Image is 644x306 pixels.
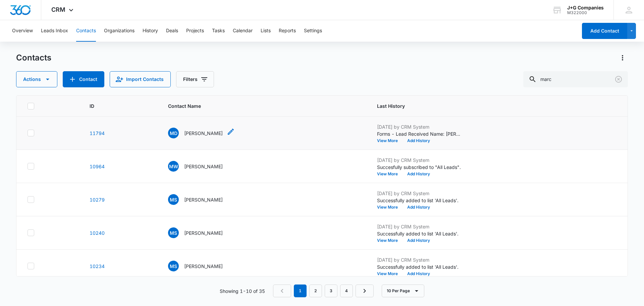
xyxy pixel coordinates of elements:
[304,20,322,42] button: Settings
[168,261,235,271] div: Contact Name - Marc Slagle - Select to Edit Field
[377,190,461,197] p: [DATE] by CRM System
[220,288,265,295] p: Showing 1-10 of 35
[233,20,253,42] button: Calendar
[168,128,235,138] div: Contact Name - Marc Doumitt - Select to Edit Field
[90,230,105,236] a: Navigate to contact details page for Marc Slavich
[567,10,604,15] div: account id
[377,230,461,237] p: Successfully added to list 'All Leads'.
[567,5,604,10] div: account name
[168,161,235,172] div: Contact Name - Marcus Warner - Select to Edit Field
[168,261,179,271] span: MS
[90,102,142,110] span: ID
[356,285,374,297] a: Next Page
[377,197,461,204] p: Successfully added to list 'All Leads'.
[16,53,51,63] h1: Contacts
[90,164,105,169] a: Navigate to contact details page for Marcus Warner
[523,71,628,87] input: Search Contacts
[184,229,223,236] p: [PERSON_NAME]
[76,20,96,42] button: Contacts
[176,71,214,87] button: Filters
[184,196,223,203] p: [PERSON_NAME]
[186,20,204,42] button: Projects
[582,23,627,39] button: Add Contact
[309,285,322,297] a: Page 2
[16,71,57,87] button: Actions
[402,272,435,276] button: Add History
[377,172,402,176] button: View More
[90,263,105,269] a: Navigate to contact details page for Marc Slagle
[184,130,223,137] p: [PERSON_NAME]
[377,205,402,209] button: View More
[212,20,225,42] button: Tasks
[402,238,435,243] button: Add History
[41,20,68,42] button: Leads Inbox
[377,139,402,143] button: View More
[51,6,65,13] span: CRM
[325,285,337,297] a: Page 3
[377,157,461,164] p: [DATE] by CRM System
[294,285,307,297] em: 1
[382,285,424,297] button: 10 Per Page
[402,139,435,143] button: Add History
[377,164,461,171] p: Succesfully subscribed to "All Leads".
[168,227,179,238] span: MS
[377,102,607,110] span: Last History
[340,285,353,297] a: Page 4
[166,20,178,42] button: Deals
[168,194,179,205] span: MS
[143,20,158,42] button: History
[377,272,402,276] button: View More
[377,223,461,230] p: [DATE] by CRM System
[613,74,624,85] button: Clear
[273,285,374,297] nav: Pagination
[261,20,271,42] button: Lists
[168,227,235,238] div: Contact Name - Marc Slavich - Select to Edit Field
[279,20,296,42] button: Reports
[402,172,435,176] button: Add History
[377,123,461,130] p: [DATE] by CRM System
[63,71,104,87] button: Add Contact
[377,256,461,263] p: [DATE] by CRM System
[168,194,235,205] div: Contact Name - Marcus Smith - Select to Edit Field
[168,161,179,172] span: MW
[377,263,461,270] p: Successfully added to list 'All Leads'.
[104,20,135,42] button: Organizations
[110,71,171,87] button: Import Contacts
[377,238,402,243] button: View More
[90,130,105,136] a: Navigate to contact details page for Marc Doumitt
[617,52,628,63] button: Actions
[402,205,435,209] button: Add History
[184,263,223,270] p: [PERSON_NAME]
[168,102,351,110] span: Contact Name
[184,163,223,170] p: [PERSON_NAME]
[12,20,33,42] button: Overview
[168,128,179,138] span: MD
[90,197,105,203] a: Navigate to contact details page for Marcus Smith
[377,130,461,137] p: Forms - Lead Received Name: [PERSON_NAME] Email: [EMAIL_ADDRESS][DOMAIN_NAME] Phone: [PHONE_NUMBE...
